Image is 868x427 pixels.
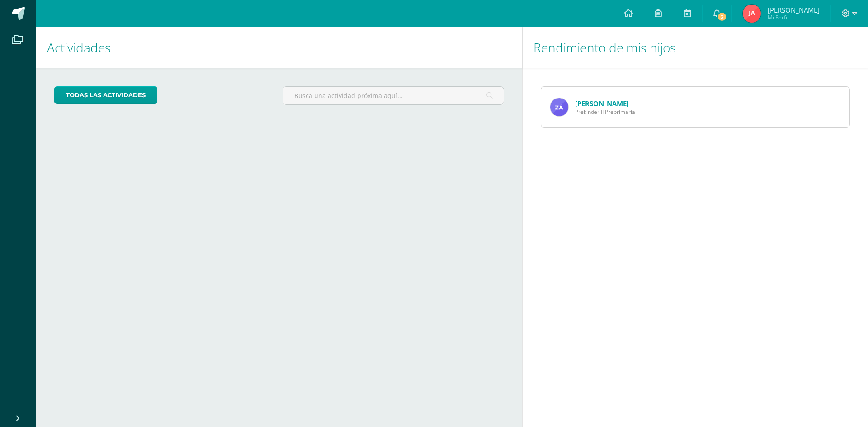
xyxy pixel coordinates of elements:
span: 3 [717,12,727,22]
span: [PERSON_NAME] [768,5,820,14]
a: [PERSON_NAME] [575,99,629,108]
h1: Actividades [47,27,511,68]
img: 7b6360fa893c69f5a9dd7757fb9cef2f.png [743,5,761,23]
img: f5b8e452e07077fe2005bd3e8aa14d2a.png [550,98,568,116]
a: todas las Actividades [54,86,157,104]
h1: Rendimiento de mis hijos [533,27,857,68]
input: Busca una actividad próxima aquí... [283,87,503,104]
span: Prekinder II Preprimaria [575,108,635,116]
span: Mi Perfil [768,14,820,21]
